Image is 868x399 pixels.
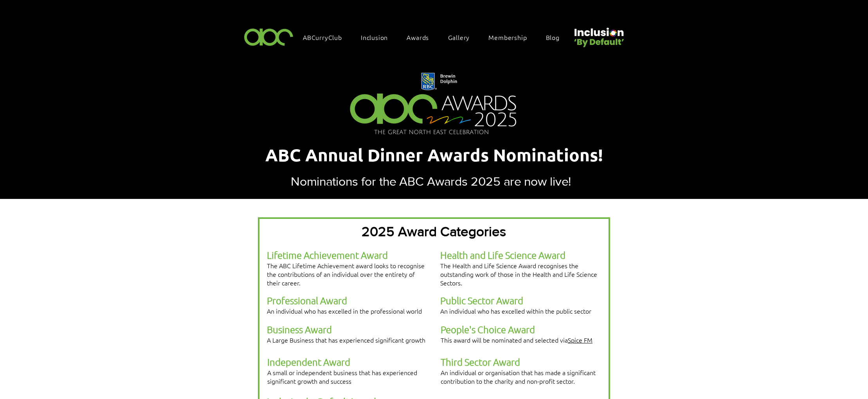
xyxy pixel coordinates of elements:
[440,249,565,261] span: Health and Life Science Award
[440,307,591,315] span: An individual who has excelled within the public sector
[361,33,388,42] span: Inclusion
[484,29,538,45] a: Membership
[267,261,425,287] span: The ABC Lifetime Achievement award looks to recognise the contributions of an individual over the...
[267,336,425,344] span: A Large Business that has experienced significant growth
[267,249,388,261] span: Lifetime Achievement Award
[267,294,347,306] span: Professional Award
[242,25,296,48] img: ABC-Logo-Blank-Background-01-01-2.png
[441,356,520,368] span: Third Sector Award
[542,29,571,45] a: Blog
[403,29,441,45] div: Awards
[267,356,350,368] span: Independent Award
[357,29,400,45] div: Inclusion
[441,323,535,335] span: People's Choice Award
[571,21,625,48] img: Untitled design (22).png
[568,336,592,344] a: Spice FM
[303,33,342,42] span: ABCurryClub
[444,29,482,45] a: Gallery
[267,368,417,385] span: A small or independent business that has experienced significant growth and success
[488,33,527,42] span: Membership
[441,336,592,344] span: This award will be nominated and selected via
[267,307,422,315] span: An individual who has excelled in the professional world
[407,33,429,42] span: Awards
[267,323,332,335] span: Business Award
[440,294,523,306] span: Public Sector Award
[546,33,560,42] span: Blog
[448,33,470,42] span: Gallery
[441,368,596,385] span: An individual or organisation that has made a significant contribution to the charity and non-pro...
[362,224,506,239] span: 2025 Award Categories
[299,29,354,45] a: ABCurryClub
[340,62,528,147] img: Northern Insights Double Pager Apr 2025.png
[291,174,571,188] span: Nominations for the ABC Awards 2025 are now live!
[299,29,571,45] nav: Site
[440,261,597,287] span: The Health and Life Science Award recognises the outstanding work of those in the Health and Life...
[265,144,603,166] span: ABC Annual Dinner Awards Nominations!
